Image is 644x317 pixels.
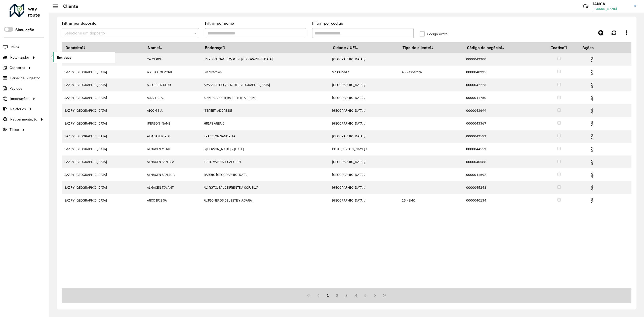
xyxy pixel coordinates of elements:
td: [GEOGRAPHIC_DATA] / [330,104,399,117]
span: Tático [10,127,19,132]
button: 1 [323,291,333,300]
label: Simulação [15,27,34,33]
td: ARCO IRIS SA [144,194,201,207]
th: Código de negócio [463,42,539,53]
td: LISTO VALOIS Y CABURE'I [201,155,330,168]
td: [PERSON_NAME] C/ R. DE [GEOGRAPHIC_DATA] [201,53,330,66]
a: Entregas [53,52,115,62]
td: [GEOGRAPHIC_DATA] / [330,168,399,181]
button: 2 [332,291,342,300]
td: SAZ PY [GEOGRAPHIC_DATA] [62,91,144,104]
td: AICOM S.A. [144,104,201,117]
td: [GEOGRAPHIC_DATA] / [330,130,399,143]
td: SAZ PY [GEOGRAPHIC_DATA] [62,104,144,117]
td: SAZ PY [GEOGRAPHIC_DATA] [62,130,144,143]
td: 0000042226 [463,78,539,91]
td: [GEOGRAPHIC_DATA] / [330,53,399,66]
td: 0000042200 [463,53,539,66]
td: 0000041750 [463,91,539,104]
h2: Cliente [58,4,78,9]
label: Filtrar por nome [205,20,234,26]
span: Painel de Sugestão [10,75,40,81]
td: 0000043367 [463,117,539,130]
td: ¥A MERCE [144,53,201,66]
span: [PERSON_NAME] [592,7,630,11]
td: ALMACEN MITAI [144,143,201,155]
th: Cidade / UF [330,42,399,53]
button: Next Page [370,291,380,300]
th: Endereço [201,42,330,53]
td: A.T.F. Y CIA. [144,91,201,104]
td: ARASA POTY C/G. R. DE [GEOGRAPHIC_DATA] [201,78,330,91]
td: ALMACEN SAN JUA [144,168,201,181]
h3: IANCA [592,2,630,6]
td: SUPERCARRETERA FRENTE A PRIME [201,91,330,104]
td: SAZ PY [GEOGRAPHIC_DATA] [62,194,144,207]
span: Entregas [57,55,71,60]
button: 3 [342,291,351,300]
td: SAZ PY [GEOGRAPHIC_DATA] [62,117,144,130]
td: AV. RGTO. SAUCE FRENTE A COP. ELVA [201,181,330,194]
td: [GEOGRAPHIC_DATA] / [330,78,399,91]
td: [GEOGRAPHIC_DATA] / [330,181,399,194]
td: ALMACEN SAN BLA [144,155,201,168]
th: Inativo [539,42,579,53]
th: Ações [579,42,609,53]
button: 4 [351,291,361,300]
td: SAZ PY [GEOGRAPHIC_DATA] [62,78,144,91]
td: [GEOGRAPHIC_DATA] / [330,117,399,130]
td: SAZ PY [GEOGRAPHIC_DATA] [62,155,144,168]
td: A Y B COMERCIAL [144,66,201,78]
td: S.[PERSON_NAME] Y [DATE] [201,143,330,155]
td: FRACCION SANDRITA [201,130,330,143]
td: 0000040134 [463,194,539,207]
td: HRIAS AREA 6 [201,117,330,130]
td: BARRIO [GEOGRAPHIC_DATA] [201,168,330,181]
td: 0000041692 [463,168,539,181]
td: SAZ PY [GEOGRAPHIC_DATA] [62,168,144,181]
td: 25 - SMK [399,194,463,207]
td: 0000045248 [463,181,539,194]
td: 0000043699 [463,104,539,117]
td: SAZ PY [GEOGRAPHIC_DATA] [62,66,144,78]
td: 0000040775 [463,66,539,78]
td: [STREET_ADDRESS] [201,104,330,117]
td: 0000042572 [463,130,539,143]
span: Roteirizador [10,55,29,60]
td: ALM.SAN JORGE [144,130,201,143]
td: Sin Ciudad / [330,66,399,78]
span: Relatórios [10,106,26,112]
td: ALMACEN TIA ANT [144,181,201,194]
td: 0000040588 [463,155,539,168]
td: SAZ PY [GEOGRAPHIC_DATA] [62,143,144,155]
td: AV.PIONEROS DEL ESTE Y A.JARA [201,194,330,207]
td: [GEOGRAPHIC_DATA] / [330,91,399,104]
span: Cadastros [10,65,25,70]
td: [PERSON_NAME] [144,117,201,130]
label: Código exato [420,31,448,37]
td: PDTE.[PERSON_NAME] / [330,143,399,155]
td: 4 - Vespertina [399,66,463,78]
label: Filtrar por depósito [62,20,96,26]
span: Painel [11,45,20,50]
th: Tipo de cliente [399,42,463,53]
button: 5 [361,291,371,300]
span: Retroalimentação [10,117,37,122]
a: Contato Rápido [580,1,591,12]
td: [GEOGRAPHIC_DATA] / [330,194,399,207]
span: Pedidos [10,86,22,91]
th: Depósito [62,42,144,53]
label: Filtrar por código [312,20,343,26]
td: SAZ PY [GEOGRAPHIC_DATA] [62,181,144,194]
td: [GEOGRAPHIC_DATA] / [330,155,399,168]
td: 0000044557 [463,143,539,155]
th: Nome [144,42,201,53]
span: Importações [10,96,29,101]
td: Sin direccion [201,66,330,78]
button: Last Page [380,291,389,300]
td: A. SOCCER CLUB [144,78,201,91]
